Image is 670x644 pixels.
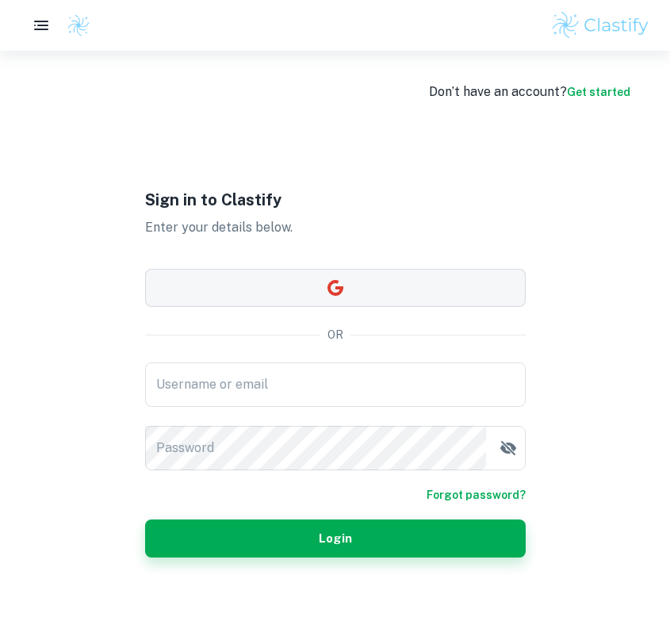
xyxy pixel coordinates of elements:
a: Clastify logo [57,13,90,37]
a: Forgot password? [427,486,526,504]
p: Enter your details below. [145,218,526,237]
img: Clastify logo [67,13,90,37]
button: Login [145,519,526,558]
a: Get started [567,86,630,98]
img: Clastify logo [550,10,651,41]
h1: Sign in to Clastify [145,188,526,212]
p: OR [327,326,343,343]
div: Don’t have an account? [429,82,630,102]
